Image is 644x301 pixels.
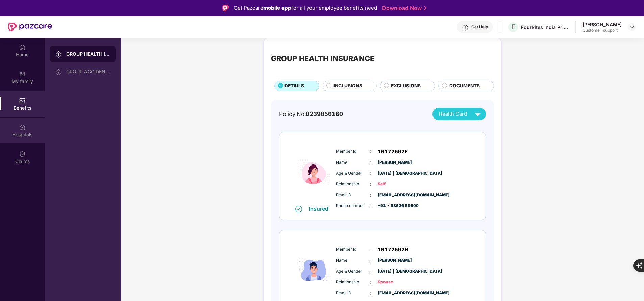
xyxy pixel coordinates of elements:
[8,23,52,31] img: New Pazcare Logo
[471,24,488,30] div: Get Help
[511,23,515,31] span: F
[370,268,371,275] span: :
[336,257,370,264] span: Name
[391,82,421,90] span: EXCLUSIONS
[629,24,635,30] img: svg+xml;base64,PHN2ZyBpZD0iRHJvcGRvd24tMzJ4MzIiIHhtbG5zPSJodHRwOi8vd3d3LnczLm9yZy8yMDAwL3N2ZyIgd2...
[378,148,408,156] span: 16172592E
[222,5,229,11] img: Logo
[279,109,343,118] div: Policy No:
[378,290,412,296] span: [EMAIL_ADDRESS][DOMAIN_NAME]
[378,170,412,177] span: [DATE] | [DEMOGRAPHIC_DATA]
[462,24,469,31] img: svg+xml;base64,PHN2ZyBpZD0iSGVscC0zMngzMiIgeG1sbnM9Imh0dHA6Ly93d3cudzMub3JnLzIwMDAvc3ZnIiB3aWR0aD...
[309,205,332,212] div: Insured
[336,203,370,209] span: Phone number
[583,21,622,28] div: [PERSON_NAME]
[336,290,370,296] span: Email ID
[306,110,343,117] span: 0239856160
[370,148,371,155] span: :
[336,246,370,253] span: Member Id
[370,180,371,188] span: :
[55,69,62,75] img: svg+xml;base64,PHN2ZyB3aWR0aD0iMjAiIGhlaWdodD0iMjAiIHZpZXdCb3g9IjAgMCAyMCAyMCIgZmlsbD0ibm9uZSIgeG...
[583,28,622,33] div: Customer_support
[333,82,362,90] span: INCLUSIONS
[19,71,26,77] img: svg+xml;base64,PHN2ZyB3aWR0aD0iMjAiIGhlaWdodD0iMjAiIHZpZXdCb3g9IjAgMCAyMCAyMCIgZmlsbD0ibm9uZSIgeG...
[378,257,412,264] span: [PERSON_NAME]
[378,192,412,198] span: [EMAIL_ADDRESS][DOMAIN_NAME]
[66,51,110,57] div: GROUP HEALTH INSURANCE
[271,53,374,64] div: GROUP HEALTH INSURANCE
[295,206,302,212] img: svg+xml;base64,PHN2ZyB4bWxucz0iaHR0cDovL3d3dy53My5vcmcvMjAwMC9zdmciIHdpZHRoPSIxNiIgaGVpZ2h0PSIxNi...
[336,148,370,155] span: Member Id
[370,159,371,166] span: :
[472,108,484,120] img: svg+xml;base64,PHN2ZyB4bWxucz0iaHR0cDovL3d3dy53My5vcmcvMjAwMC9zdmciIHZpZXdCb3g9IjAgMCAyNCAyNCIgd2...
[370,191,371,199] span: :
[378,246,408,254] span: 16172592H
[439,110,467,118] span: Health Card
[378,268,412,275] span: [DATE] | [DEMOGRAPHIC_DATA]
[370,170,371,177] span: :
[19,97,26,104] img: svg+xml;base64,PHN2ZyBpZD0iQmVuZWZpdHMiIHhtbG5zPSJodHRwOi8vd3d3LnczLm9yZy8yMDAwL3N2ZyIgd2lkdGg9Ij...
[263,5,291,11] strong: mobile app
[370,246,371,253] span: :
[19,44,26,51] img: svg+xml;base64,PHN2ZyBpZD0iSG9tZSIgeG1sbnM9Imh0dHA6Ly93d3cudzMub3JnLzIwMDAvc3ZnIiB3aWR0aD0iMjAiIG...
[424,5,426,12] img: Stroke
[432,108,486,120] button: Health Card
[55,51,62,58] img: svg+xml;base64,PHN2ZyB3aWR0aD0iMjAiIGhlaWdodD0iMjAiIHZpZXdCb3g9IjAgMCAyMCAyMCIgZmlsbD0ibm9uZSIgeG...
[336,181,370,187] span: Relationship
[378,181,412,187] span: Self
[382,5,424,12] a: Download Now
[234,4,377,12] div: Get Pazcare for all your employee benefits need
[370,290,371,297] span: :
[294,140,334,205] img: icon
[19,151,26,157] img: svg+xml;base64,PHN2ZyBpZD0iQ2xhaW0iIHhtbG5zPSJodHRwOi8vd3d3LnczLm9yZy8yMDAwL3N2ZyIgd2lkdGg9IjIwIi...
[336,192,370,198] span: Email ID
[370,257,371,265] span: :
[378,279,412,285] span: Spouse
[284,82,304,90] span: DETAILS
[336,279,370,285] span: Relationship
[336,159,370,166] span: Name
[378,203,412,209] span: +91 - 63626 59500
[370,202,371,209] span: :
[66,69,110,74] div: GROUP ACCIDENTAL INSURANCE
[19,124,26,131] img: svg+xml;base64,PHN2ZyBpZD0iSG9zcGl0YWxzIiB4bWxucz0iaHR0cDovL3d3dy53My5vcmcvMjAwMC9zdmciIHdpZHRoPS...
[336,268,370,275] span: Age & Gender
[378,159,412,166] span: [PERSON_NAME]
[336,170,370,177] span: Age & Gender
[370,279,371,286] span: :
[521,24,568,30] div: Fourkites India Private Limited
[449,82,480,90] span: DOCUMENTS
